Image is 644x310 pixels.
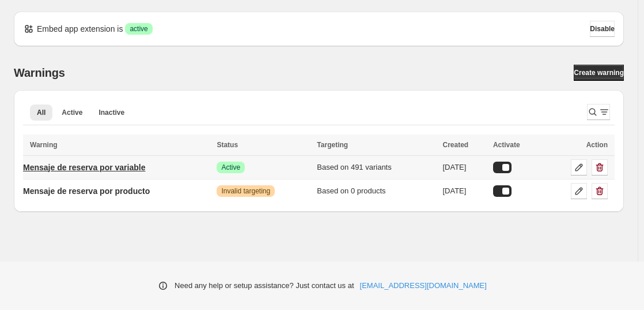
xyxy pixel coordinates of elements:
span: Warning [30,141,58,149]
span: active [130,24,147,33]
span: All [37,108,46,117]
a: Mensaje de reserva por variable [23,158,145,177]
span: Action [586,141,608,149]
span: Inactive [99,108,124,117]
h2: Warnings [14,66,65,80]
p: Mensaje de reserva por variable [23,162,145,173]
a: Create warning [574,65,624,81]
div: Based on 491 variants [317,162,435,173]
a: Mensaje de reserva por producto [23,182,150,200]
span: Disable [590,24,615,33]
p: Embed app extension is [37,23,123,35]
p: Mensaje de reserva por producto [23,185,150,197]
span: Invalid targeting [221,186,270,196]
button: Search and filter results [587,104,610,120]
div: Based on 0 products [317,185,435,197]
button: Disable [590,21,615,37]
div: [DATE] [442,162,486,173]
div: [DATE] [442,185,486,197]
span: Active [221,163,240,172]
span: Active [62,108,82,117]
span: Targeting [317,141,348,149]
span: Activate [493,141,520,149]
span: Create warning [574,68,624,77]
a: [EMAIL_ADDRESS][DOMAIN_NAME] [360,280,487,292]
span: Status [217,141,238,149]
span: Created [442,141,468,149]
